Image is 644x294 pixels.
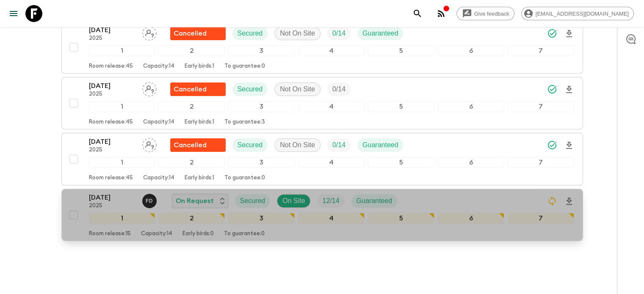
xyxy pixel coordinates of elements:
p: Room release: 45 [89,175,133,181]
div: 1 [89,45,155,56]
p: 2025 [89,203,135,209]
p: To guarantee: 3 [224,119,265,126]
p: Capacity: 14 [143,119,174,126]
svg: Sync Required - Changes detected [547,196,557,206]
p: Not On Site [280,84,315,94]
div: 3 [228,213,295,224]
p: Capacity: 14 [143,175,174,181]
p: Secured [238,84,263,94]
p: 2025 [89,91,135,98]
div: 3 [228,157,295,168]
div: Flash Pack cancellation [170,82,226,96]
p: 0 / 14 [332,84,345,94]
p: Early birds: 1 [185,119,214,126]
p: Guaranteed [357,196,392,206]
div: 4 [298,45,365,56]
svg: Synced Successfully [547,84,557,94]
p: 2025 [89,35,135,42]
div: 7 [508,213,574,224]
p: 0 / 14 [332,140,345,150]
div: 5 [368,101,434,112]
p: To guarantee: 0 [224,231,265,237]
p: 2025 [89,147,135,154]
div: 1 [89,101,155,112]
div: Trip Fill [327,27,351,40]
p: Early birds: 0 [182,231,214,237]
p: F D [146,198,153,204]
div: Secured [232,138,268,152]
div: 6 [438,157,504,168]
p: Room release: 45 [89,63,133,70]
p: Room release: 15 [89,231,131,237]
p: On Site [282,196,305,206]
p: Room release: 45 [89,119,133,126]
div: 2 [158,157,225,168]
svg: Synced Successfully [547,140,557,150]
span: Assign pack leader [142,29,157,36]
div: Trip Fill [317,194,344,208]
p: Capacity: 14 [141,231,172,237]
svg: Synced Successfully [547,28,557,38]
p: [DATE] [89,81,135,91]
button: [DATE]2025Assign pack leaderFlash Pack cancellationSecuredNot On SiteTrip Fill1234567Room release... [61,77,583,129]
span: Assign pack leader [142,85,157,91]
div: 3 [228,45,295,56]
div: 5 [368,213,434,224]
span: [EMAIL_ADDRESS][DOMAIN_NAME] [531,11,633,17]
div: Secured [232,82,268,96]
p: Guaranteed [362,28,398,38]
div: 6 [438,213,504,224]
div: 1 [89,157,155,168]
div: Not On Site [274,138,321,152]
p: Secured [238,140,263,150]
div: 4 [298,101,365,112]
p: To guarantee: 0 [224,63,265,70]
div: [EMAIL_ADDRESS][DOMAIN_NAME] [521,7,634,20]
svg: Download Onboarding [564,29,574,39]
div: Secured [232,27,268,40]
div: Not On Site [274,27,321,40]
div: On Site [277,194,310,208]
div: 6 [438,101,504,112]
div: Not On Site [274,82,321,96]
div: 5 [368,157,434,168]
p: 0 / 14 [332,28,345,38]
p: Secured [238,28,263,38]
p: Guaranteed [362,140,398,150]
span: Fatih Develi [142,196,158,203]
p: Not On Site [280,140,315,150]
p: Not On Site [280,28,315,38]
button: [DATE]2025Assign pack leaderFlash Pack cancellationSecuredNot On SiteTrip FillGuaranteed1234567Ro... [61,21,583,74]
p: On Request [176,196,214,206]
button: [DATE]2025Fatih DeveliOn RequestSecuredOn SiteTrip FillGuaranteed1234567Room release:15Capacity:1... [61,189,583,241]
p: [DATE] [89,192,135,203]
div: Flash Pack cancellation [170,138,226,152]
p: Secured [240,196,265,206]
a: Give feedback [456,7,514,20]
svg: Download Onboarding [564,85,574,95]
button: [DATE]2025Assign pack leaderFlash Pack cancellationSecuredNot On SiteTrip FillGuaranteed1234567Ro... [61,133,583,185]
p: To guarantee: 0 [224,175,265,181]
svg: Download Onboarding [564,140,574,151]
div: 2 [158,213,225,224]
button: search adventures [409,5,426,22]
p: Cancelled [174,28,207,38]
p: [DATE] [89,25,135,35]
button: menu [5,5,22,22]
p: Capacity: 14 [143,63,174,70]
div: 2 [158,45,225,56]
p: Cancelled [174,84,207,94]
div: Trip Fill [327,82,351,96]
div: 4 [298,213,365,224]
p: Early birds: 1 [185,63,214,70]
p: 12 / 14 [322,196,339,206]
div: 7 [508,45,574,56]
svg: Download Onboarding [564,196,574,206]
span: Assign pack leader [142,140,157,147]
div: 7 [508,101,574,112]
p: Cancelled [174,140,207,150]
div: 7 [508,157,574,168]
div: 6 [438,45,504,56]
button: FD [142,194,158,208]
p: [DATE] [89,137,135,147]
